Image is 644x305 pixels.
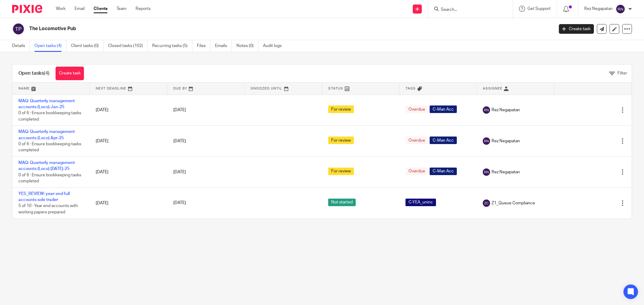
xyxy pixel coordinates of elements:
td: [DATE] [90,126,167,157]
span: 0 of 6 · Ensure bookkeeping tasks completed [18,142,81,152]
a: Team [117,6,127,12]
span: Rez Negapatan [492,138,520,144]
img: svg%3E [616,4,625,14]
span: 0 of 6 · Ensure bookkeeping tasks completed [18,173,81,184]
span: Overdue [405,105,428,113]
h1: Open tasks [18,70,50,77]
a: Create task [56,67,84,80]
span: Tags [405,87,416,90]
span: Get Support [527,7,551,11]
span: Not started [328,199,356,206]
span: Rez Negapatan [492,107,520,113]
img: Pixie [12,5,42,13]
a: Reports [136,6,151,12]
input: Search [440,7,495,13]
img: svg%3E [12,23,25,35]
span: [DATE] [173,108,186,112]
span: C-Man Acc [430,168,457,175]
span: [DATE] [173,139,186,143]
a: Clients [94,6,107,12]
span: [DATE] [173,201,186,205]
a: Client tasks (0) [71,40,104,52]
span: Overdue [405,137,428,144]
a: Open tasks (4) [34,40,66,52]
a: MAQ: Quarterly management accounts (Loco) Jan-25 [18,99,75,109]
a: Create task [559,24,594,34]
a: MAQ: Quarterly management accounts (Loco) [DATE]-25 [18,161,75,171]
span: Overdue [405,168,428,175]
img: svg%3E [483,200,490,207]
a: Audit logs [263,40,286,52]
a: YES_REVIEW: year-end full accounts sole trader [18,192,70,202]
span: For review [328,168,354,175]
span: Status [328,87,343,90]
a: Recurring tasks (5) [152,40,192,52]
a: Work [56,6,66,12]
span: C-Man Acc [430,137,457,144]
span: [DATE] [173,170,186,174]
span: 0 of 6 · Ensure bookkeeping tasks completed [18,111,81,121]
a: Closed tasks (102) [108,40,148,52]
span: 5 of 10 · Year end accounts with working papers prepared [18,204,78,215]
h2: The Locomotive Pub [29,26,446,32]
span: (4) [44,71,50,76]
a: Email [75,6,85,12]
span: For review [328,105,354,113]
a: MAQ: Quarterly management accounts (Loco) Apr-25 [18,130,75,140]
span: Z1_Queue Compliance [492,200,535,206]
span: Rez Negapatan [492,169,520,175]
span: Filter [617,71,627,75]
a: Files [197,40,210,52]
span: C-YEA_uninc [405,199,436,206]
span: For review [328,137,354,144]
img: svg%3E [483,106,490,114]
img: svg%3E [483,168,490,176]
a: Emails [215,40,232,52]
span: Snoozed Until [251,87,282,90]
a: Notes (0) [236,40,258,52]
img: svg%3E [483,137,490,145]
td: [DATE] [90,95,167,126]
span: C-Man Acc [430,105,457,113]
p: Rez Negapatan [584,6,613,12]
td: [DATE] [90,187,167,218]
td: [DATE] [90,157,167,188]
a: Details [12,40,30,52]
